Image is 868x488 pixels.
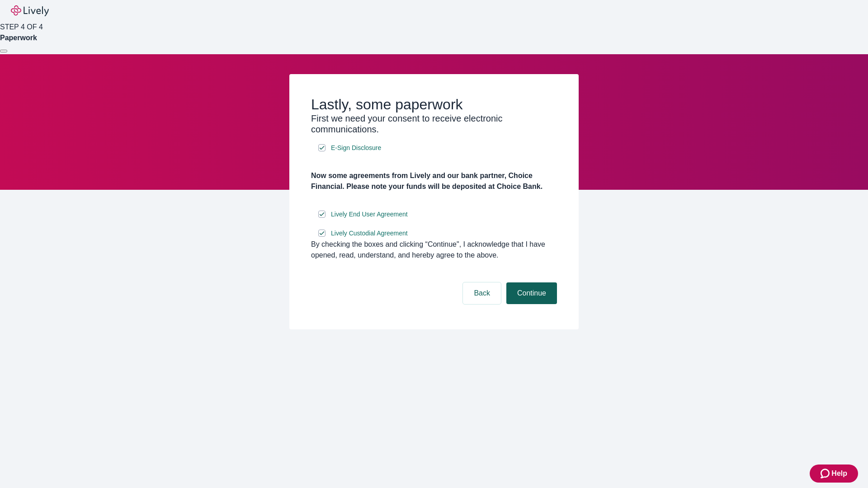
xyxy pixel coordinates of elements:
a: e-sign disclosure document [329,228,410,239]
h3: First we need your consent to receive electronic communications. [311,113,557,135]
div: By checking the boxes and clicking “Continue", I acknowledge that I have opened, read, understand... [311,239,557,261]
h4: Now some agreements from Lively and our bank partner, Choice Financial. Please note your funds wi... [311,170,557,192]
button: Zendesk support iconHelp [810,465,858,483]
img: Lively [11,5,49,16]
span: Help [831,468,847,479]
svg: Zendesk support icon [821,468,831,479]
button: Back [463,282,501,304]
h2: Lastly, some paperwork [311,96,557,113]
a: e-sign disclosure document [329,142,383,154]
span: Lively End User Agreement [331,210,408,219]
a: e-sign disclosure document [329,209,410,220]
span: Lively Custodial Agreement [331,229,408,238]
span: E-Sign Disclosure [331,143,381,153]
button: Continue [506,282,557,304]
